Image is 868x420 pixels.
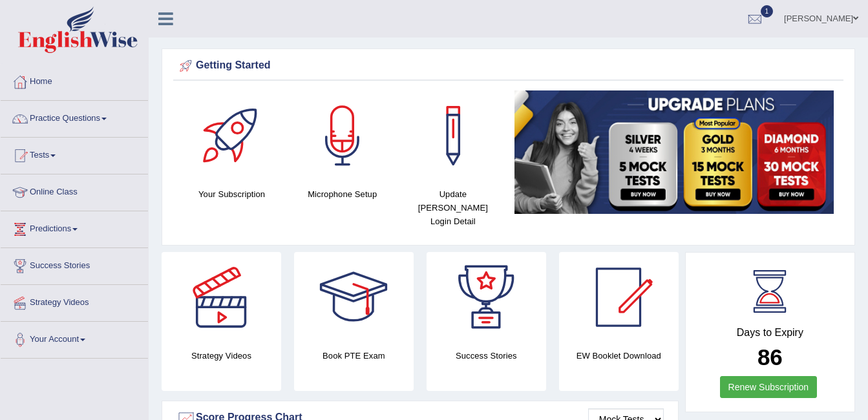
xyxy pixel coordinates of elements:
a: Strategy Videos [1,285,148,317]
h4: Update [PERSON_NAME] Login Detail [404,187,502,228]
a: Tests [1,138,148,170]
h4: EW Booklet Download [559,349,679,362]
a: Your Account [1,322,148,354]
h4: Microphone Setup [293,187,391,201]
h4: Your Subscription [183,187,281,201]
a: Home [1,64,148,96]
h4: Book PTE Exam [294,349,414,362]
a: Success Stories [1,248,148,280]
a: Online Class [1,174,148,207]
div: Getting Started [176,56,840,76]
span: 1 [761,5,774,17]
a: Predictions [1,211,148,244]
a: Renew Subscription [720,376,818,398]
h4: Success Stories [427,349,546,362]
h4: Days to Expiry [700,327,840,339]
img: small5.jpg [514,90,834,214]
b: 86 [757,344,783,370]
a: Practice Questions [1,101,148,133]
h4: Strategy Videos [162,349,281,362]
